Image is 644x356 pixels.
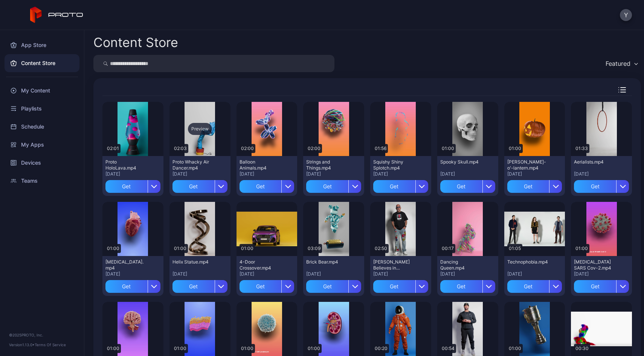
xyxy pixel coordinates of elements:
[306,271,361,277] div: [DATE]
[306,180,348,193] div: Get
[5,100,79,118] a: Playlists
[574,259,615,271] div: Covid-19 SARS Cov-2.mp4
[574,159,615,165] div: Aerialists.mp4
[172,159,214,171] div: Proto Whacky Air Dancer.mp4
[5,136,79,154] a: My Apps
[507,280,562,293] button: Get
[240,280,282,293] div: Get
[306,180,361,193] button: Get
[507,180,549,193] div: Get
[507,280,549,293] div: Get
[306,280,361,293] button: Get
[240,271,295,277] div: [DATE]
[172,259,214,265] div: Helix Statue.mp4
[306,159,348,171] div: Strings and Things.mp4
[93,36,178,49] div: Content Store
[172,171,227,177] div: [DATE]
[5,54,79,72] a: Content Store
[440,280,495,293] button: Get
[373,171,428,177] div: [DATE]
[440,159,482,165] div: Spooky Skull.mp4
[172,280,215,293] div: Get
[440,259,482,271] div: Dancing Queen.mp4
[240,180,282,193] div: Get
[373,180,428,193] button: Get
[306,171,361,177] div: [DATE]
[440,180,495,193] button: Get
[306,280,348,293] div: Get
[5,36,79,54] a: App Store
[574,280,616,293] div: Get
[507,171,562,177] div: [DATE]
[373,280,428,293] button: Get
[35,342,66,347] a: Terms Of Service
[507,259,549,265] div: Technophobia.mp4
[105,280,160,293] button: Get
[105,259,147,271] div: Human Heart.mp4
[105,159,147,171] div: Proto HoloLava.mp4
[240,280,295,293] button: Get
[440,280,482,293] div: Get
[172,271,227,277] div: [DATE]
[373,159,415,171] div: Squishy Shiny Splotch.mp4
[373,280,415,293] div: Get
[574,180,629,193] button: Get
[105,180,160,193] button: Get
[240,259,281,271] div: 4-Door Crossover.mp4
[507,180,562,193] button: Get
[105,171,160,177] div: [DATE]
[606,60,630,67] div: Featured
[306,259,348,265] div: Brick Bear.mp4
[373,259,415,271] div: Howie Mandel Believes in Proto.mp4
[373,271,428,277] div: [DATE]
[172,280,227,293] button: Get
[574,271,629,277] div: [DATE]
[574,171,629,177] div: [DATE]
[602,55,641,72] button: Featured
[172,180,227,193] button: Get
[373,180,415,193] div: Get
[105,271,160,277] div: [DATE]
[172,180,215,193] div: Get
[9,332,75,338] div: © 2025 PROTO, Inc.
[5,172,79,190] a: Teams
[440,271,495,277] div: [DATE]
[5,154,79,172] a: Devices
[9,342,35,347] span: Version 1.13.0 •
[440,180,482,193] div: Get
[188,123,212,135] div: Preview
[507,159,549,171] div: Jack-o'-lantern.mp4
[5,118,79,136] a: Schedule
[620,9,632,21] button: Y
[105,280,148,293] div: Get
[240,159,281,171] div: Balloon Animals.mp4
[105,180,148,193] div: Get
[240,180,295,193] button: Get
[507,271,562,277] div: [DATE]
[440,171,495,177] div: [DATE]
[5,82,79,100] a: My Content
[574,180,616,193] div: Get
[240,171,295,177] div: [DATE]
[574,280,629,293] button: Get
